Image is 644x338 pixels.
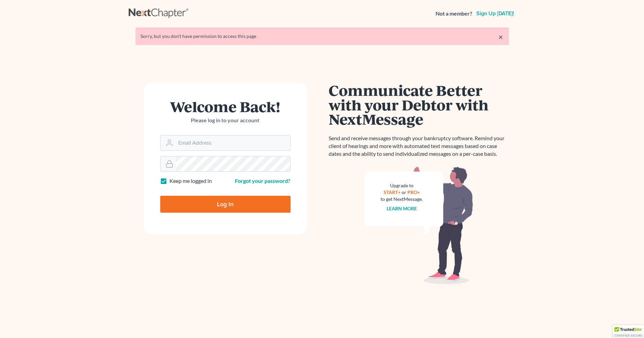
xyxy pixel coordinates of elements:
div: Sorry, but you don't have permission to access this page [141,33,503,40]
div: to get NextMessage. [381,196,423,203]
a: × [499,33,503,41]
div: TrustedSite Certified [613,325,644,338]
a: START+ [384,189,401,195]
input: Log In [160,196,291,213]
a: Sign up [DATE]! [475,11,516,16]
strong: Not a member? [436,10,473,18]
h1: Communicate Better with your Debtor with NextMessage [329,83,509,126]
input: Email Address [176,135,290,150]
h1: Welcome Back! [160,99,291,114]
a: Forgot your password? [235,177,291,184]
div: Upgrade to [381,182,423,189]
p: Send and receive messages through your bankruptcy software. Remind your client of hearings and mo... [329,134,509,158]
img: nextmessage_bg-59042aed3d76b12b5cd301f8e5b87938c9018125f34e5fa2b7a6b67550977c72.svg [365,166,473,284]
p: Please log in to your account [160,117,291,124]
a: Learn more [387,206,417,211]
a: PRO+ [407,189,420,195]
span: or [402,189,406,195]
label: Keep me logged in [170,177,212,185]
